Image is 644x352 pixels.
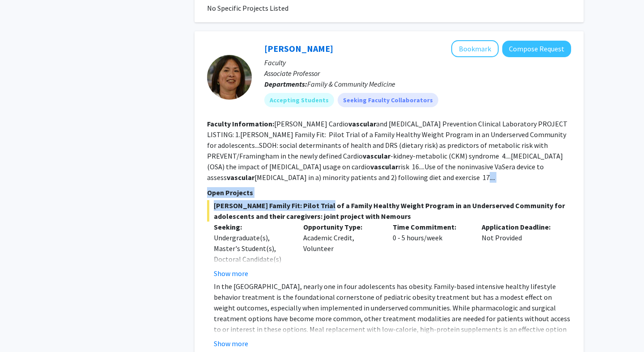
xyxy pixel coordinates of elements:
[363,151,390,160] b: vascular
[303,222,379,232] p: Opportunity Type:
[227,173,254,182] b: vascular
[348,119,376,128] b: vascular
[264,57,571,68] p: Faculty
[207,4,288,13] span: No Specific Projects Listed
[214,232,290,339] div: Undergraduate(s), Master's Student(s), Doctoral Candidate(s) (PhD, MD, DMD, PharmD, etc.), Postdo...
[307,80,395,88] span: Family & Community Medicine
[482,222,558,232] p: Application Deadline:
[451,40,499,57] button: Add Cynthia Cheng to Bookmarks
[338,93,438,107] mat-chip: Seeking Faculty Collaborators
[297,222,386,279] div: Academic Credit, Volunteer
[264,93,334,107] mat-chip: Accepting Students
[475,222,564,279] div: Not Provided
[214,338,248,349] button: Show more
[393,222,469,232] p: Time Commitment:
[370,162,398,171] b: vascular
[264,43,333,54] a: [PERSON_NAME]
[264,68,571,79] p: Associate Professor
[207,119,274,128] b: Faculty Information:
[207,200,571,222] span: [PERSON_NAME] Family Fit: Pilot Trial of a Family Healthy Weight Program in an Underserved Commun...
[207,187,571,198] p: Open Projects
[502,41,571,57] button: Compose Request to Cynthia Cheng
[7,312,38,345] iframe: Chat
[214,222,290,232] p: Seeking:
[214,268,248,279] button: Show more
[264,80,307,88] b: Departments:
[386,222,475,279] div: 0 - 5 hours/week
[207,119,568,182] fg-read-more: [PERSON_NAME] Cardio and [MEDICAL_DATA] Prevention Clinical Laboratory PROJECT LISTING: 1.[PERSON...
